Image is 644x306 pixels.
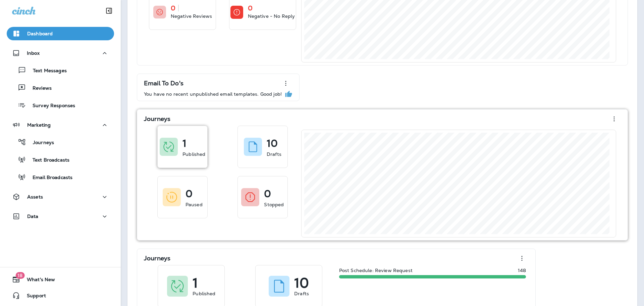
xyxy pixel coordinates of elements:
[248,5,253,11] p: 0
[27,214,39,219] p: Data
[264,201,284,208] p: Stopped
[267,140,278,147] p: 10
[7,289,114,302] button: Support
[144,80,183,87] p: Email To Do's
[267,151,281,158] p: Drafts
[7,81,114,95] button: Reviews
[26,68,67,74] p: Text Messages
[26,140,54,146] p: Journeys
[294,279,309,286] p: 10
[144,255,170,262] p: Journeys
[27,31,53,36] p: Dashboard
[144,91,282,97] p: You have no recent unpublished email templates. Good job!
[7,98,114,112] button: Survey Responses
[20,293,46,301] span: Support
[15,272,24,279] span: 18
[294,290,309,297] p: Drafts
[518,268,526,273] p: 148
[7,27,114,40] button: Dashboard
[171,5,175,11] p: 0
[27,194,43,200] p: Assets
[27,50,40,56] p: Inbox
[193,290,215,297] p: Published
[27,122,51,128] p: Marketing
[264,190,271,197] p: 0
[248,13,295,19] p: Negative - No Reply
[7,135,114,149] button: Journeys
[193,279,198,286] p: 1
[7,152,114,167] button: Text Broadcasts
[7,118,114,132] button: Marketing
[26,175,72,181] p: Email Broadcasts
[144,116,170,122] p: Journeys
[7,46,114,60] button: Inbox
[185,190,193,197] p: 0
[26,85,52,92] p: Reviews
[7,273,114,286] button: 18What's New
[7,170,114,184] button: Email Broadcasts
[26,103,75,109] p: Survey Responses
[26,157,69,164] p: Text Broadcasts
[7,63,114,77] button: Text Messages
[7,190,114,204] button: Assets
[7,210,114,223] button: Data
[339,268,413,273] p: Post Schedule: Review Request
[100,4,118,17] button: Collapse Sidebar
[171,13,212,19] p: Negative Reviews
[185,201,203,208] p: Paused
[182,140,186,147] p: 1
[182,151,205,158] p: Published
[20,277,55,285] span: What's New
